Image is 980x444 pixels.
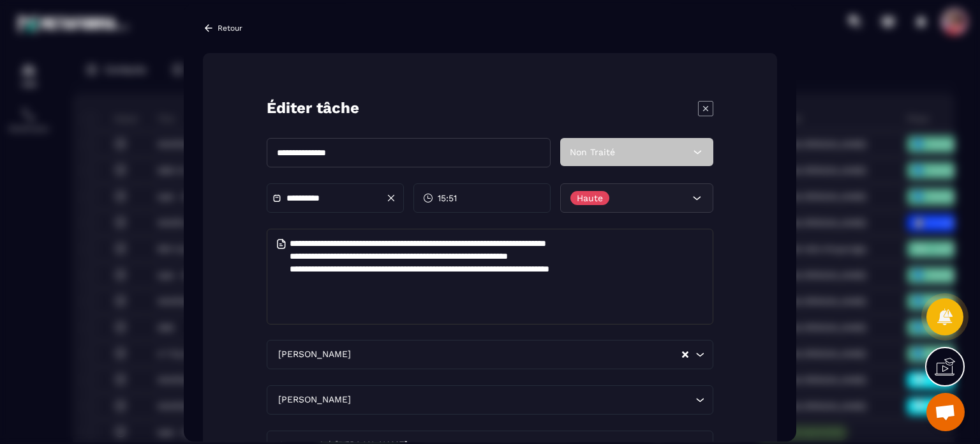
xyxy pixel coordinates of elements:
[353,348,681,362] input: Search for option
[267,98,359,119] p: Éditer tâche
[267,340,713,369] div: Search for option
[353,393,692,407] input: Search for option
[275,393,353,407] span: [PERSON_NAME]
[570,147,615,157] span: Non Traité
[926,393,965,431] div: Ouvrir le chat
[218,24,242,33] p: Retour
[577,194,603,203] p: Haute
[682,349,688,359] button: Clear Selected
[438,192,457,204] span: 15:51
[275,348,353,362] span: [PERSON_NAME]
[267,385,713,415] div: Search for option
